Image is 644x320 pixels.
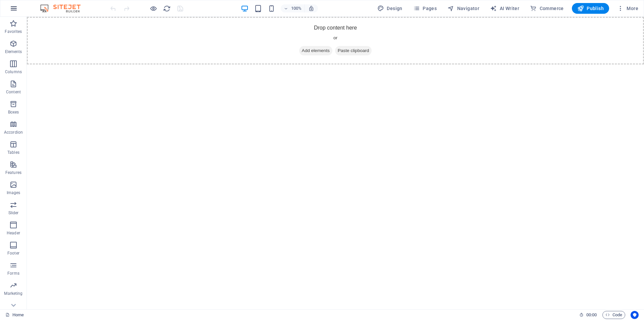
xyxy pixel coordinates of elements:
[149,4,157,12] button: Click here to leave preview mode and continue editing
[411,3,439,14] button: Pages
[7,250,19,256] p: Footer
[579,311,597,319] h6: Session time
[5,69,22,75] p: Columns
[163,5,171,12] i: Reload page
[6,89,21,95] p: Content
[4,130,23,135] p: Accordion
[272,29,306,39] span: Add elements
[377,5,402,12] span: Design
[617,5,638,12] span: More
[445,3,482,14] button: Navigator
[5,311,24,319] a: Click to cancel selection. Double-click to open Pages
[5,29,22,34] p: Favorites
[572,3,609,14] button: Publish
[163,4,171,12] button: reload
[7,190,20,195] p: Images
[291,4,302,12] h6: 100%
[413,5,437,12] span: Pages
[8,210,19,216] p: Slider
[530,5,564,12] span: Commerce
[281,4,305,12] button: 100%
[527,3,567,14] button: Commerce
[5,170,21,175] p: Features
[8,109,19,115] p: Boxes
[447,5,479,12] span: Navigator
[602,311,625,319] button: Code
[39,4,89,12] img: Editor Logo
[614,3,641,14] button: More
[375,3,405,14] div: Design (Ctrl+Alt+Y)
[490,5,519,12] span: AI Writer
[591,312,592,317] span: :
[5,49,22,54] p: Elements
[7,230,20,236] p: Header
[586,311,597,319] span: 00 00
[308,29,345,39] span: Paste clipboard
[308,5,314,11] i: On resize automatically adjust zoom level to fit chosen device.
[577,5,604,12] span: Publish
[7,150,19,155] p: Tables
[605,311,622,319] span: Code
[7,271,19,276] p: Forms
[487,3,522,14] button: AI Writer
[631,311,639,319] button: Usercentrics
[375,3,405,14] button: Design
[4,291,22,296] p: Marketing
